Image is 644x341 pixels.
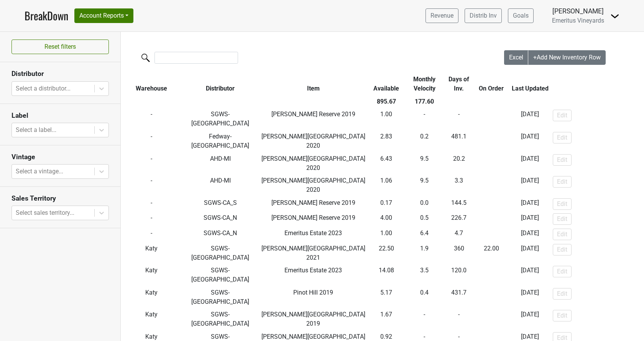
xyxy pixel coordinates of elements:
[271,110,355,118] span: [PERSON_NAME] Reserve 2019
[121,212,182,227] td: -
[368,108,404,130] td: 1.00
[445,152,473,175] td: 20.2
[445,308,473,331] td: -
[509,152,551,175] td: [DATE]
[11,153,109,161] h3: Vintage
[261,245,365,261] span: [PERSON_NAME][GEOGRAPHIC_DATA] 2021
[121,242,182,264] td: Katy
[182,212,259,227] td: SGWS-CA_N
[121,130,182,152] td: -
[553,154,572,166] button: Edit
[182,152,259,175] td: AHD-MI
[509,308,551,331] td: [DATE]
[473,73,509,95] th: On Order: activate to sort column ascending
[368,130,404,152] td: 2.83
[121,264,182,286] td: Katy
[404,286,445,308] td: 0.4
[271,214,355,221] span: [PERSON_NAME] Reserve 2019
[284,229,342,237] span: Emeritus Estate 2023
[552,17,604,24] span: Emeritus Vineyards
[368,196,404,212] td: 0.17
[509,73,551,95] th: Last Updated: activate to sort column ascending
[509,130,551,152] td: [DATE]
[445,242,473,264] td: 360
[553,229,572,240] button: Edit
[121,196,182,212] td: -
[473,212,509,227] td: -
[509,174,551,196] td: [DATE]
[504,50,529,65] button: Excel
[473,130,509,152] td: -
[74,8,133,23] button: Account Reports
[404,308,445,331] td: -
[121,308,182,331] td: Katy
[261,155,365,171] span: [PERSON_NAME][GEOGRAPHIC_DATA] 2020
[473,242,509,264] td: -
[553,244,572,255] button: Edit
[553,110,572,121] button: Edit
[553,176,572,188] button: Edit
[182,308,259,331] td: SGWS-[GEOGRAPHIC_DATA]
[509,108,551,130] td: [DATE]
[473,308,509,331] td: -
[509,212,551,227] td: [DATE]
[271,199,355,206] span: [PERSON_NAME] Reserve 2019
[121,227,182,242] td: -
[404,95,445,108] th: 177.60
[368,212,404,227] td: 4.00
[261,177,365,193] span: [PERSON_NAME][GEOGRAPHIC_DATA] 2020
[182,174,259,196] td: AHD-MI
[404,227,445,242] td: 6.4
[182,130,259,152] td: Fedway-[GEOGRAPHIC_DATA]
[553,198,572,210] button: Edit
[553,310,572,321] button: Edit
[553,132,572,143] button: Edit
[25,8,68,24] a: BreakDown
[121,286,182,308] td: Katy
[465,8,502,23] a: Distrib Inv
[182,242,259,264] td: SGWS-[GEOGRAPHIC_DATA]
[368,264,404,286] td: 14.08
[261,133,365,149] span: [PERSON_NAME][GEOGRAPHIC_DATA] 2020
[473,152,509,175] td: -
[509,242,551,264] td: [DATE]
[284,267,342,274] span: Emeritus Estate 2023
[404,73,445,95] th: Monthly Velocity: activate to sort column ascending
[473,286,509,308] td: -
[509,286,551,308] td: [DATE]
[404,264,445,286] td: 3.5
[368,227,404,242] td: 1.00
[509,227,551,242] td: [DATE]
[261,311,365,327] span: [PERSON_NAME][GEOGRAPHIC_DATA] 2019
[368,95,404,108] th: 895.67
[404,212,445,227] td: 0.5
[11,194,109,203] h3: Sales Territory
[182,227,259,242] td: SGWS-CA_N
[121,174,182,196] td: -
[368,174,404,196] td: 1.06
[445,227,473,242] td: 4.7
[368,242,404,264] td: 22.50
[553,266,572,277] button: Edit
[473,174,509,196] td: -
[404,196,445,212] td: 0.0
[121,73,182,95] th: Warehouse: activate to sort column ascending
[368,73,404,95] th: Available: activate to sort column ascending
[426,8,458,23] a: Revenue
[445,286,473,308] td: 431.7
[404,130,445,152] td: 0.2
[509,264,551,286] td: [DATE]
[11,70,109,78] h3: Distributor
[445,212,473,227] td: 226.7
[404,242,445,264] td: 1.9
[368,152,404,175] td: 6.43
[509,54,523,61] span: Excel
[404,108,445,130] td: -
[445,264,473,286] td: 120.0
[293,289,333,296] span: Pinot Hill 2019
[404,174,445,196] td: 9.5
[11,40,109,54] button: Reset filters
[610,12,619,21] img: Dropdown Menu
[182,264,259,286] td: SGWS-[GEOGRAPHIC_DATA]
[182,286,259,308] td: SGWS-[GEOGRAPHIC_DATA]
